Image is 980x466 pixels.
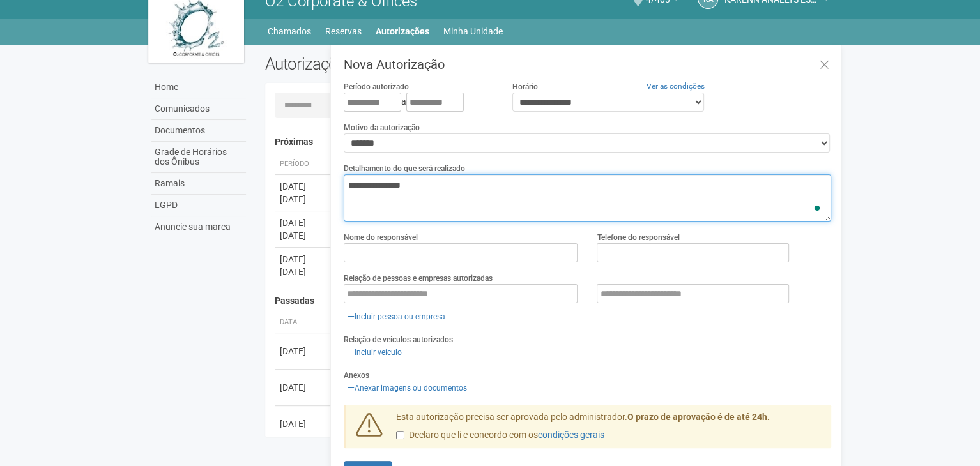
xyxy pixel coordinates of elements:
[280,345,327,357] div: [DATE]
[275,296,822,306] h4: Passadas
[396,429,604,442] label: Declaro que li e concordo com os
[387,411,831,448] div: Esta autorização precisa ser aprovada pelo administrador.
[344,93,493,112] div: a
[280,266,327,278] div: [DATE]
[512,81,538,93] label: Horário
[275,137,822,147] h4: Próximas
[344,334,453,345] label: Relação de veículos autorizados
[344,174,831,222] textarea: To enrich screen reader interactions, please activate Accessibility in Grammarly extension settings
[280,381,327,394] div: [DATE]
[275,154,332,175] th: Período
[344,345,406,359] a: Incluir veículo
[151,173,246,195] a: Ramais
[151,195,246,216] a: LGPD
[275,312,332,333] th: Data
[538,430,604,440] a: condições gerais
[396,431,404,439] input: Declaro que li e concordo com oscondições gerais
[344,232,418,243] label: Nome do responsável
[280,180,327,193] div: [DATE]
[265,54,539,73] h2: Autorizações
[344,58,831,71] h3: Nova Autorização
[344,122,420,133] label: Motivo da autorização
[151,120,246,142] a: Documentos
[344,381,471,395] a: Anexar imagens ou documentos
[151,142,246,173] a: Grade de Horários dos Ônibus
[344,310,449,324] a: Incluir pessoa ou empresa
[268,22,311,40] a: Chamados
[151,216,246,237] a: Anuncie sua marca
[280,193,327,206] div: [DATE]
[344,163,465,174] label: Detalhamento do que será realizado
[344,370,369,381] label: Anexos
[325,22,362,40] a: Reservas
[344,273,493,284] label: Relação de pessoas e empresas autorizadas
[597,232,679,243] label: Telefone do responsável
[280,229,327,242] div: [DATE]
[647,82,705,91] a: Ver as condições
[280,253,327,266] div: [DATE]
[280,417,327,430] div: [DATE]
[376,22,429,40] a: Autorizações
[627,412,770,422] strong: O prazo de aprovação é de até 24h.
[280,216,327,229] div: [DATE]
[151,77,246,98] a: Home
[151,98,246,120] a: Comunicados
[443,22,503,40] a: Minha Unidade
[344,81,409,93] label: Período autorizado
